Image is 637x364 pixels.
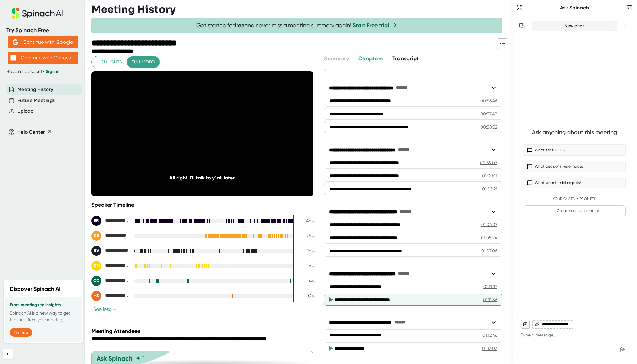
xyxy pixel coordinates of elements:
div: Kevin Smith [91,231,129,241]
button: Try free [10,328,32,337]
div: Your Custom Prompts [523,197,626,201]
div: CD [91,276,101,286]
div: 16 % [299,248,315,254]
div: 01:12:46 [482,332,497,338]
span: Chapters [358,55,383,62]
button: Highlights [92,56,127,68]
div: 00:57:48 [480,111,497,117]
div: Meeting Attendees [91,328,316,335]
div: New chat [536,23,613,29]
div: ER [91,216,101,226]
span: Highlights [97,58,122,66]
button: Create custom prompt [523,205,626,216]
span: Get started for and never miss a meeting summary again! [196,22,398,29]
h2: Discover Spinach AI [10,285,61,293]
button: View conversation history [516,20,528,32]
div: 01:05:24 [481,235,497,241]
button: Full video [127,56,160,68]
div: 01:04:37 [481,221,497,228]
div: Brian Vieira [91,246,129,256]
button: See less− [91,306,118,312]
button: Expand to Ask Spinach page [515,3,524,12]
div: CM [91,261,101,271]
div: +3 [91,291,101,301]
div: 01:07:06 [481,248,497,254]
div: 00:56:46 [480,98,497,104]
button: Help Center [18,129,52,136]
div: 00:59:03 [480,159,497,166]
div: Have an account? [6,69,79,74]
a: Start Free trial [353,22,389,29]
span: Summary [324,55,349,62]
button: Continue with Microsoft [8,52,78,64]
div: 4 % [299,278,315,284]
span: Help Center [18,129,45,136]
div: 01:11:56 [483,296,497,303]
div: 5 % [299,263,315,269]
button: Chapters [358,54,383,63]
div: 0 % [299,293,315,299]
div: Send message [617,344,628,355]
div: Emily Rickerson [91,216,129,226]
a: Sign in [46,69,59,74]
button: Summary [324,54,349,63]
b: free [234,22,244,29]
div: 00:58:32 [480,124,497,130]
div: KS [91,231,101,241]
span: Full video [132,58,155,66]
div: 46 % [299,218,315,224]
div: 29 % [299,233,315,239]
div: Ask Spinach [97,355,133,362]
button: Close conversation sidebar [625,3,634,12]
div: Ask Spinach [524,5,625,11]
button: What decisions were made? [523,161,626,172]
div: Ask anything about this meeting [532,129,617,136]
img: Aehbyd4JwY73AAAAAElFTkSuQmCC [13,39,18,45]
div: 01:00:11 [482,173,497,179]
div: Speaker Timeline [91,201,315,208]
button: Meeting History [18,86,53,93]
button: Transcript [392,54,419,63]
h3: Meeting History [91,3,176,15]
button: What were the blindspots? [523,177,626,188]
div: All right, I'll talk to y' all later. [114,175,291,181]
div: BV [91,246,101,256]
p: Spinach AI is a new way to get the most from your meetings [10,310,77,323]
div: Christian Durrett [91,276,129,286]
div: 01:13:03 [482,345,497,351]
h3: From meetings to insights [10,302,77,307]
button: Future Meetings [18,97,55,104]
button: Collapse sidebar [3,349,13,359]
div: 01:11:37 [483,283,497,290]
button: Continue with Google [8,36,78,48]
button: Upload [18,108,33,115]
div: 01:03:21 [482,186,497,192]
div: Try Spinach Free [6,27,79,34]
button: What’s the TLDR? [523,144,626,156]
span: Transcript [392,55,419,62]
div: Carol Montoto [91,261,129,271]
span: − [112,307,116,312]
